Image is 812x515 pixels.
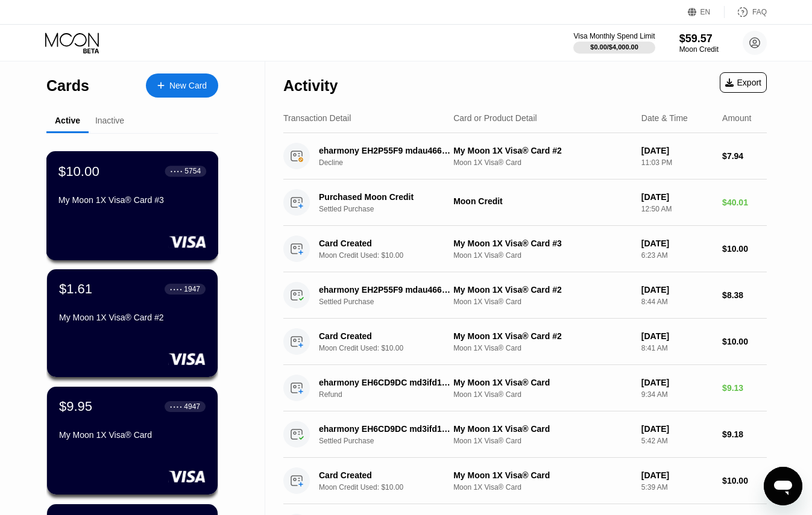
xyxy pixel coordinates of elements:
[725,78,761,87] div: Export
[283,133,767,179] div: eharmony EH2P55F9 mdau466800-2044237 USDeclineMy Moon 1X Visa® Card #2Moon 1X Visa® Card[DATE]11:...
[573,32,655,54] div: Visa Monthly Spend Limit$0.00/$4,000.00
[453,378,632,387] div: My Moon 1X Visa® Card
[453,146,632,155] div: My Moon 1X Visa® Card #2
[283,365,767,411] div: eharmony EH6CD9DC md3ifd1800-2044237 USRefundMy Moon 1X Visa® CardMoon 1X Visa® Card[DATE]9:34 AM...
[55,116,80,125] div: Active
[722,113,751,123] div: Amount
[641,378,713,387] div: [DATE]
[47,387,218,495] div: $9.95● ● ● ●4947My Moon 1X Visa® Card
[453,344,632,352] div: Moon 1X Visa® Card
[95,116,124,125] div: Inactive
[641,158,713,167] div: 11:03 PM
[573,32,655,40] div: Visa Monthly Spend Limit
[319,205,464,213] div: Settled Purchase
[453,437,632,445] div: Moon 1X Visa® Card
[722,244,767,254] div: $10.00
[170,405,182,408] div: ● ● ● ●
[170,287,182,291] div: ● ● ● ●
[453,390,632,399] div: Moon 1X Visa® Card
[720,72,767,93] div: Export
[46,77,89,95] div: Cards
[641,192,713,202] div: [DATE]
[453,251,632,260] div: Moon 1X Visa® Card
[641,205,713,213] div: 12:50 AM
[319,239,453,248] div: Card Created
[319,483,464,492] div: Moon Credit Used: $10.00
[47,152,218,260] div: $10.00● ● ● ●5754My Moon 1X Visa® Card #3
[59,399,92,414] div: $9.95
[146,73,218,98] div: New Card
[319,331,453,341] div: Card Created
[283,319,767,365] div: Card CreatedMoon Credit Used: $10.00My Moon 1X Visa® Card #2Moon 1X Visa® Card[DATE]8:41 AM$10.00
[319,424,453,434] div: eharmony EH6CD9DC md3ifd1800-2044237 US
[752,8,767,16] div: FAQ
[725,6,767,18] div: FAQ
[319,251,464,260] div: Moon Credit Used: $10.00
[453,331,632,341] div: My Moon 1X Visa® Card #2
[319,146,453,155] div: eharmony EH2P55F9 mdau466800-2044237 US
[283,179,767,226] div: Purchased Moon CreditSettled PurchaseMoon Credit[DATE]12:50 AM$40.01
[319,378,453,387] div: eharmony EH6CD9DC md3ifd1800-2044237 US
[722,337,767,346] div: $10.00
[184,167,201,175] div: 5754
[283,458,767,504] div: Card CreatedMoon Credit Used: $10.00My Moon 1X Visa® CardMoon 1X Visa® Card[DATE]5:39 AM$10.00
[641,251,713,260] div: 6:23 AM
[700,8,711,16] div: EN
[283,411,767,458] div: eharmony EH6CD9DC md3ifd1800-2044237 USSettled PurchaseMy Moon 1X Visa® CardMoon 1X Visa® Card[DA...
[722,383,767,393] div: $9.13
[171,169,183,173] div: ● ● ● ●
[641,113,688,123] div: Date & Time
[722,151,767,161] div: $7.94
[590,43,638,51] div: $0.00 / $4,000.00
[283,113,351,123] div: Transaction Detail
[679,33,719,54] div: $59.57Moon Credit
[319,192,453,202] div: Purchased Moon Credit
[58,163,99,179] div: $10.00
[722,290,767,300] div: $8.38
[319,298,464,306] div: Settled Purchase
[722,198,767,207] div: $40.01
[722,476,767,485] div: $10.00
[319,390,464,399] div: Refund
[679,33,719,45] div: $59.57
[283,77,338,95] div: Activity
[319,158,464,167] div: Decline
[453,239,632,248] div: My Moon 1X Visa® Card #3
[453,196,632,206] div: Moon Credit
[453,285,632,295] div: My Moon 1X Visa® Card #2
[641,285,713,295] div: [DATE]
[764,467,802,505] iframe: Button to launch messaging window
[641,470,713,480] div: [DATE]
[59,313,206,322] div: My Moon 1X Visa® Card #2
[283,272,767,319] div: eharmony EH2P55F9 mdau466800-2044237 USSettled PurchaseMy Moon 1X Visa® Card #2Moon 1X Visa® Card...
[641,331,713,341] div: [DATE]
[641,298,713,306] div: 8:44 AM
[453,113,537,123] div: Card or Product Detail
[47,269,218,377] div: $1.61● ● ● ●1947My Moon 1X Visa® Card #2
[641,344,713,352] div: 8:41 AM
[453,298,632,306] div: Moon 1X Visa® Card
[283,226,767,272] div: Card CreatedMoon Credit Used: $10.00My Moon 1X Visa® Card #3Moon 1X Visa® Card[DATE]6:23 AM$10.00
[453,158,632,167] div: Moon 1X Visa® Card
[319,437,464,445] div: Settled Purchase
[319,470,453,480] div: Card Created
[59,430,206,440] div: My Moon 1X Visa® Card
[169,81,207,91] div: New Card
[319,344,464,352] div: Moon Credit Used: $10.00
[184,285,200,293] div: 1947
[641,146,713,155] div: [DATE]
[722,429,767,439] div: $9.18
[641,239,713,248] div: [DATE]
[184,402,200,411] div: 4947
[641,424,713,434] div: [DATE]
[453,483,632,492] div: Moon 1X Visa® Card
[641,483,713,492] div: 5:39 AM
[641,390,713,399] div: 9:34 AM
[641,437,713,445] div: 5:42 AM
[59,281,92,297] div: $1.61
[453,424,632,434] div: My Moon 1X Visa® Card
[679,45,719,54] div: Moon Credit
[453,470,632,480] div: My Moon 1X Visa® Card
